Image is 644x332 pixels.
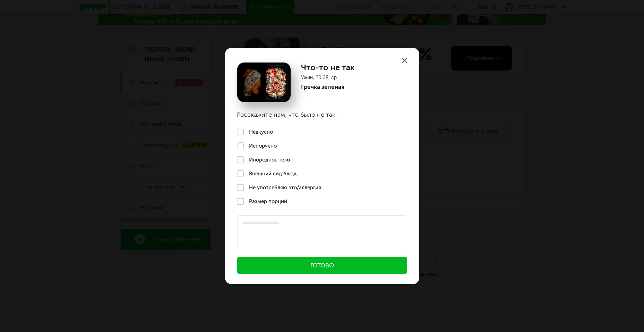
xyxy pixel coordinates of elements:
[225,139,419,153] label: Испорчено
[301,83,355,90] p: Гречка зеленая
[301,63,355,72] h1: Что-то не так
[237,63,291,102] img: Гречка зеленая
[225,102,419,125] h3: Расскажите нам, что было не так:
[225,181,419,194] label: Не употребляю это/аллергия
[225,125,419,139] label: Невкусно
[225,167,419,181] label: Внешний вид блюд
[225,153,419,167] label: Инородное тело
[225,194,419,208] label: Размер порций
[301,75,355,81] p: Ужин, 20.08, ср
[237,257,407,274] button: Готово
